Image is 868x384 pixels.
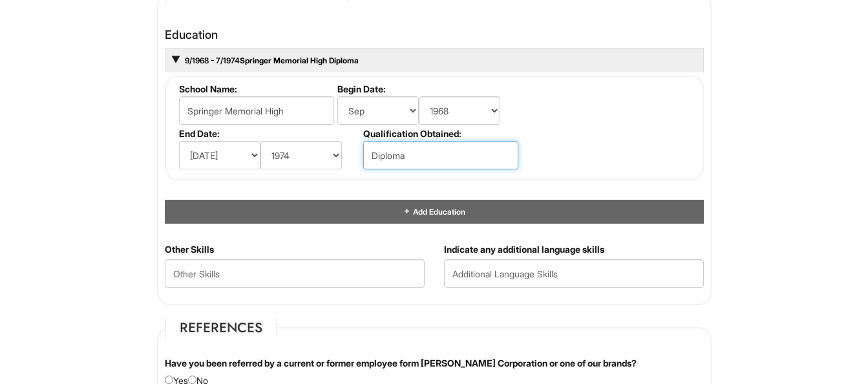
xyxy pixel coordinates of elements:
input: Other Skills [165,259,425,288]
label: Indicate any additional language skills [444,243,604,256]
label: Qualification Obtained: [363,128,516,139]
span: Add Education [411,207,465,217]
h4: Education [165,28,704,41]
label: Other Skills [165,243,214,256]
legend: References [165,318,277,337]
span: 9/1968 - 7/1974 [184,56,240,65]
label: End Date: [179,128,358,139]
a: 9/1968 - 7/1974Springer Memorial High Diploma [184,56,359,65]
input: Additional Language Skills [444,259,704,288]
label: Begin Date: [337,83,516,94]
label: Have you been referred by a current or former employee form [PERSON_NAME] Corporation or one of o... [165,357,637,370]
a: Add Education [403,207,465,217]
label: School Name: [179,83,332,94]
